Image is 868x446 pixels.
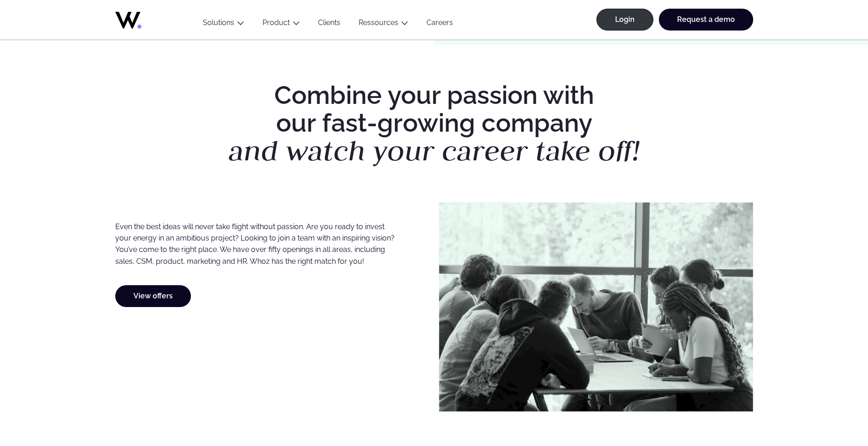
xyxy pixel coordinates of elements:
[115,221,398,267] p: Even the best ideas will never take flight without passion. Are you ready to invest your energy i...
[349,18,417,31] button: Ressources
[439,202,753,412] img: Whozzies-learning
[194,18,253,31] button: Solutions
[201,82,668,166] h2: Combine your passion with our fast-growing company
[659,9,753,31] a: Request a demo
[262,18,290,27] a: Product
[253,18,309,31] button: Product
[115,285,191,307] a: View offers
[596,9,653,31] a: Login
[417,18,462,31] a: Careers
[229,132,640,169] em: and watch your career take off!
[359,18,398,27] a: Ressources
[808,386,855,433] iframe: Chatbot
[309,18,349,31] a: Clients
